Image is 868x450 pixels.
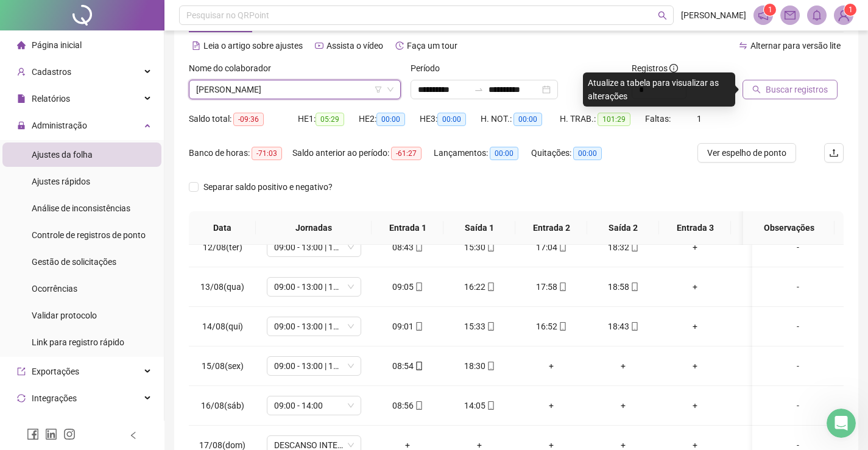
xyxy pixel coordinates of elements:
span: Faltas: [645,114,672,124]
span: Cadastros [32,67,71,77]
span: mobile [414,243,423,251]
span: upload [829,148,839,158]
span: Aceite de uso [32,420,82,430]
span: Gestão de solicitações [32,257,116,267]
span: mobile [629,243,639,251]
span: mobile [557,283,567,291]
span: mobile [557,322,567,331]
span: mobile [629,283,639,291]
div: + [669,280,721,294]
span: Página inicial [32,40,82,50]
span: Separar saldo positivo e negativo? [199,180,337,194]
span: left [129,431,138,440]
span: mobile [557,243,567,251]
span: Ajustes rápidos [32,177,90,186]
th: Entrada 2 [515,211,587,245]
span: bell [811,10,822,21]
span: facebook [27,428,39,440]
span: 1 [768,5,772,14]
img: 83888 [834,6,853,24]
div: HE 2: [359,112,420,126]
span: history [395,41,404,50]
span: 1 [849,5,853,14]
span: filter [375,86,382,93]
div: + [525,399,577,412]
span: file-text [192,41,200,50]
span: down [387,86,394,93]
span: Observações [753,221,825,234]
div: 18:43 [597,320,649,333]
span: 14/08(qui) [202,322,243,331]
span: notification [758,10,769,21]
div: 17:58 [525,280,577,294]
label: Período [411,62,448,75]
span: sync [17,394,26,403]
span: 13/08(qua) [200,282,244,292]
span: mobile [414,401,423,410]
sup: 1 [764,4,776,16]
div: 08:54 [381,359,434,373]
div: + [597,359,649,373]
div: + [669,320,721,333]
span: Ajustes da folha [32,150,93,160]
th: Entrada 3 [659,211,731,245]
iframe: Intercom live chat [827,409,856,438]
span: mail [785,10,796,21]
span: mobile [485,362,495,370]
span: 16/08(sáb) [201,401,244,410]
span: 09:00 - 13:00 | 14:30 - 18:30 [274,357,354,375]
span: Integrações [32,393,77,403]
div: 18:58 [597,280,649,294]
th: Saída 3 [731,211,803,245]
div: Quitações: [531,146,616,160]
span: search [752,85,761,94]
span: file [17,94,26,103]
div: 15:30 [453,241,506,254]
span: -09:36 [233,113,264,126]
span: mobile [485,243,495,251]
span: info-circle [669,64,678,72]
div: + [741,241,793,254]
span: Validar protocolo [32,311,97,320]
span: mobile [414,283,423,291]
div: + [741,359,793,373]
div: Banco de horas: [189,146,292,160]
div: + [741,399,793,412]
th: Observações [743,211,834,245]
div: - [762,280,834,294]
div: - [762,359,834,373]
div: + [669,241,721,254]
button: Ver espelho de ponto [697,143,796,163]
div: HE 1: [298,112,359,126]
span: 09:00 - 13:00 | 14:30 - 18:30 [274,238,354,256]
div: + [741,320,793,333]
label: Nome do colaborador [189,62,279,75]
span: mobile [414,322,423,331]
span: 1 [697,114,702,124]
span: swap [739,41,747,50]
span: 09:00 - 14:00 [274,396,354,415]
span: 15/08(sex) [202,361,244,371]
span: mobile [629,322,639,331]
span: Controle de registros de ponto [32,230,146,240]
span: 00:00 [490,147,518,160]
div: - [762,399,834,412]
div: 18:32 [597,241,649,254]
th: Data [189,211,256,245]
span: linkedin [45,428,57,440]
span: 12/08(ter) [203,242,242,252]
div: 09:01 [381,320,434,333]
span: lock [17,121,26,130]
span: Administração [32,121,87,130]
div: 14:05 [453,399,506,412]
span: 09:00 - 13:00 | 14:30 - 18:30 [274,317,354,336]
th: Saída 2 [587,211,659,245]
span: 00:00 [437,113,466,126]
span: youtube [315,41,323,50]
div: - [762,241,834,254]
div: + [669,399,721,412]
span: mobile [485,322,495,331]
span: user-add [17,68,26,76]
span: home [17,41,26,49]
span: Buscar registros [766,83,828,96]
